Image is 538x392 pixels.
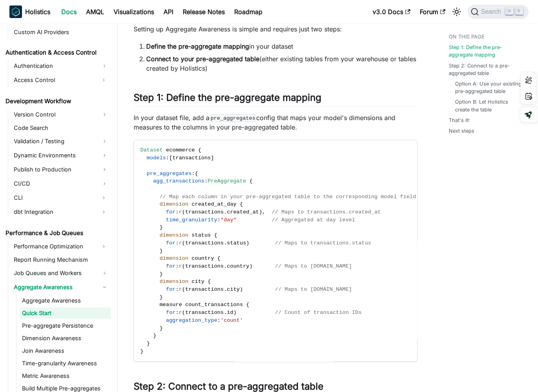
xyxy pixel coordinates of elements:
span: , [262,209,265,215]
span: transactions [185,240,224,246]
span: created_at [227,209,259,215]
span: { [207,279,211,284]
span: for [166,286,175,292]
a: Dynamic Environments [11,149,111,162]
button: Expand sidebar category 'dbt Integration' [97,206,111,218]
a: Option B: Let Holistics create the table [455,98,522,113]
a: Authentication & Access Control [3,47,111,58]
span: } [160,271,163,277]
span: country [192,255,214,261]
a: Job Queues and Workers [11,267,111,279]
span: } [147,341,150,346]
span: ) [240,286,243,292]
a: Custom AI Providers [11,27,111,38]
span: measure [160,302,182,308]
span: : [176,209,179,215]
span: { [240,201,243,207]
span: country [227,263,249,269]
a: Join Awareness [20,345,111,356]
a: Aggregate Awareness [11,281,111,294]
button: Expand sidebar category 'CLI' [97,191,111,204]
strong: Define the pre-aggregate mapping [146,42,249,50]
span: for [166,240,175,246]
span: { [214,232,217,238]
span: aggregation_type [166,317,217,323]
span: r [179,263,182,269]
span: r [179,310,182,315]
a: dbt Integration [11,206,97,218]
span: dimension [160,232,188,238]
span: r [179,240,182,246]
span: // Aggregated at day level [272,217,355,223]
span: { [195,171,198,177]
span: ( [182,310,185,315]
a: Time-granularity Awareness [20,358,111,369]
a: Option A: Use your existing pre-aggregated table [455,80,522,95]
b: Holistics [25,7,50,16]
span: status [192,232,211,238]
a: v3.0 Docs [368,5,415,18]
span: : [176,240,179,246]
span: for [166,310,175,315]
span: PreAggregate [207,178,246,184]
a: Step 1: Define the pre-aggregate mapping [449,44,525,58]
span: city [227,286,240,292]
h2: Step 1: Define the pre-aggregate mapping [134,92,417,107]
kbd: K [515,8,523,15]
span: status [227,240,246,246]
span: : [176,263,179,269]
a: Docs [57,5,81,18]
a: Visualizations [109,5,159,18]
kbd: ⌘ [505,8,513,15]
a: Code Search [11,122,111,133]
span: transactions [185,310,224,315]
span: : [217,217,220,223]
a: Validation / Testing [11,135,111,148]
span: // Maps to [DOMAIN_NAME] [275,286,352,292]
span: // Map each column in your pre-aggregated table to the corresponding model field [160,194,416,200]
a: Access Control [11,74,97,86]
a: Step 2: Connect to a pre-aggregated table [449,62,525,77]
span: r [179,209,182,215]
span: // Maps to transactions.status [275,240,371,246]
button: Expand sidebar category 'Access Control' [97,74,111,86]
li: in your dataset [146,42,417,51]
span: city [192,279,205,284]
span: ) [233,310,237,315]
span: count_transactions [185,302,243,308]
a: Aggregate Awareness [20,295,111,306]
span: time_granularity [166,217,217,223]
span: ( [182,240,185,246]
span: Search [479,8,506,15]
span: } [160,294,163,300]
span: transactions [185,286,224,292]
a: Version Control [11,108,111,121]
code: pre_aggregates [209,114,256,122]
span: for [166,209,175,215]
a: Dimension Awareness [20,333,111,344]
a: Metric Awareness [20,370,111,381]
span: agg_transactions [153,178,205,184]
a: That's it! [449,117,470,124]
span: ( [182,209,185,215]
span: { [198,147,201,153]
a: Forum [415,5,450,18]
a: AMQL [81,5,109,18]
p: Setting up Aggregate Awareness is simple and requires just two steps: [134,24,417,34]
span: : [192,171,195,177]
span: dimension [160,201,188,207]
span: ecommerce [166,147,195,153]
span: } [153,333,156,339]
button: Search (Command+K) [468,5,529,19]
a: Release Notes [178,5,230,18]
span: 'count' [220,317,243,323]
a: Roadmap [230,5,267,18]
a: CLI [11,191,97,204]
span: . [224,310,227,315]
span: ) [249,263,252,269]
span: } [140,348,143,354]
span: } [160,248,163,254]
p: In your dataset file, add a config that maps your model's dimensions and measures to the columns ... [134,113,417,132]
a: API [159,5,178,18]
span: } [160,224,163,230]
